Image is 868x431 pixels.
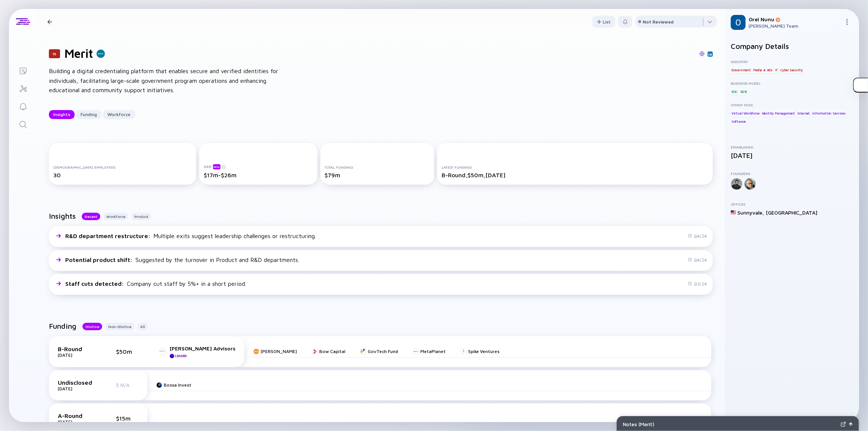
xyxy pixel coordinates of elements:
[812,109,846,117] div: Information Services
[699,51,705,56] img: Merit Website
[49,49,60,58] div: 15
[116,382,138,388] div: $ N/A
[9,97,37,115] a: Reminders
[442,172,708,178] div: B-Round, $50m, [DATE]
[58,412,95,419] div: A-Round
[9,79,37,97] a: Investor Map
[461,349,499,354] a: Spike Ventures
[116,415,138,422] div: $15m
[731,66,752,74] div: Government
[76,110,101,119] button: Funding
[49,322,76,330] h2: Funding
[65,232,152,239] span: R&D department restructure :
[766,209,817,216] div: [GEOGRAPHIC_DATA]
[131,213,151,220] button: Product
[780,66,803,74] div: Cyber Security
[688,281,707,287] div: Q3/24
[82,213,100,220] button: Recent
[753,66,774,74] div: Media & Ads
[53,165,192,169] div: [DEMOGRAPHIC_DATA] Employees
[731,42,853,50] h2: Company Details
[9,61,37,79] a: Lists
[65,46,93,60] h1: Merit
[737,209,764,216] div: Sunnyvale ,
[749,16,841,22] div: Orel Nunu
[49,109,75,120] div: Insights
[360,349,398,354] a: GovTech Fund
[688,233,707,239] div: Q4/24
[731,210,736,215] img: United States Flag
[213,164,220,169] div: beta
[325,165,430,169] div: Total Funding
[368,349,398,354] div: GovTech Fund
[643,19,674,25] div: Not Reviewed
[253,349,297,354] a: [PERSON_NAME]
[103,110,135,119] button: Workforce
[731,118,746,125] div: Software
[731,109,760,117] div: Virtual Workforce
[49,110,75,119] button: Insights
[49,212,76,220] h2: Insights
[749,23,841,29] div: [PERSON_NAME] Team
[49,66,288,95] div: Building a digital credentialing platform that enables secure and verified identities for individ...
[592,16,615,28] button: List
[797,109,811,117] div: Internet
[53,172,192,178] div: 30
[420,349,446,354] div: MetaPlanet
[319,349,345,354] div: Bow Capital
[731,145,853,149] div: Established
[58,352,95,358] div: [DATE]
[731,81,853,85] div: Business Model
[731,202,853,206] div: Offices
[774,66,779,74] div: IT
[65,280,246,287] div: Company cut staff by 5%+ in a short period.
[413,349,446,354] a: MetaPlanet
[170,345,235,352] div: [PERSON_NAME] Advisors
[731,152,853,159] div: [DATE]
[731,15,746,30] img: Orel Profile Picture
[65,280,125,287] span: Staff cuts detected :
[841,422,846,427] img: Expand Notes
[592,16,615,28] div: List
[82,323,102,330] button: Dilutive
[65,256,299,263] div: Suggested by the turnover in Product and R&D departments.
[58,346,95,352] div: B-Round
[731,171,853,176] div: Founders
[58,379,95,386] div: Undisclosed
[76,109,101,120] div: Funding
[688,257,707,263] div: Q4/24
[731,103,853,107] div: Other Tags
[844,19,850,25] img: Menu
[137,323,148,330] button: All
[175,354,187,358] div: Leader
[105,323,134,330] button: Non-Dilutive
[204,172,313,178] div: $17m-$26m
[708,52,712,56] img: Merit Linkedin Page
[312,349,345,354] a: Bow Capital
[116,348,138,355] div: $50m
[849,422,853,426] img: Open Notes
[65,256,134,263] span: Potential product shift :
[468,349,499,354] div: Spike Ventures
[159,345,235,358] a: [PERSON_NAME] AdvisorsLeader
[740,88,748,95] div: B2B
[65,232,316,239] div: Multiple exits suggest leadership challenges or restructuring.
[9,115,37,133] a: Search
[58,419,95,425] div: [DATE]
[731,88,739,95] div: B2C
[164,382,191,388] div: Bossa Invest
[103,109,135,120] div: Workforce
[156,382,191,388] a: Bossa Invest
[204,164,313,169] div: ARR
[442,165,708,169] div: Latest Funding
[261,349,297,354] div: [PERSON_NAME]
[103,213,128,220] button: Workforce
[325,172,430,178] div: $79m
[761,109,796,117] div: Identity Management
